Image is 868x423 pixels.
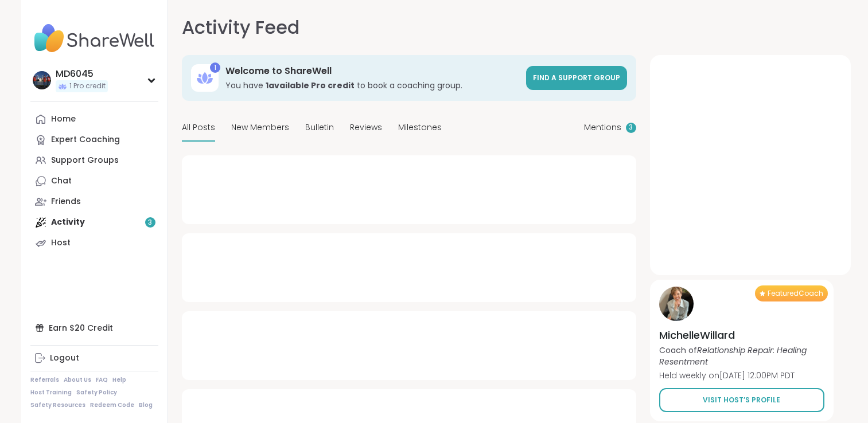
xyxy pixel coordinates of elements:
a: Help [112,376,126,384]
span: Visit Host’s Profile [703,395,780,405]
h4: MichelleWillard [659,328,824,342]
a: Friends [30,191,158,212]
img: MD6045 [33,71,51,89]
b: 1 available Pro credit [266,80,355,91]
div: Expert Coaching [51,134,120,146]
img: MichelleWillard [659,287,694,321]
a: Blog [139,401,153,409]
div: Logout [50,352,79,364]
a: Support Groups [30,150,158,171]
span: 3 [629,123,633,132]
a: Chat [30,171,158,191]
a: Redeem Code [90,401,134,409]
a: Visit Host’s Profile [659,388,824,412]
a: About Us [64,376,91,384]
p: Held weekly on [DATE] 12:00PM PDT [659,370,824,381]
h3: You have to book a coaching group. [225,80,519,91]
i: Relationship Repair: Healing Resentment [659,344,807,367]
span: Featured Coach [768,289,823,298]
div: 1 [210,62,220,73]
a: Host [30,233,158,253]
span: 1 Pro credit [69,81,106,91]
p: Coach of [659,344,824,367]
div: Friends [51,196,81,207]
a: Referrals [30,376,59,384]
a: FAQ [96,376,108,384]
img: ShareWell Nav Logo [30,18,158,58]
div: MD6045 [56,68,108,80]
a: Safety Resources [30,401,85,409]
div: Earn $20 Credit [30,318,158,338]
span: New Members [231,122,289,134]
div: Host [51,237,71,249]
span: Bulletin [305,122,334,134]
a: Home [30,109,158,130]
div: Support Groups [51,155,119,166]
a: Logout [30,348,158,369]
span: Reviews [350,122,382,134]
a: Find a support group [526,66,627,90]
h3: Welcome to ShareWell [225,65,519,77]
a: Expert Coaching [30,130,158,150]
span: Milestones [398,122,442,134]
div: Home [51,113,76,125]
span: All Posts [182,122,215,134]
h1: Activity Feed [182,14,299,41]
span: Find a support group [533,73,620,83]
div: Chat [51,175,72,187]
a: Host Training [30,389,72,397]
span: Mentions [584,122,621,134]
a: Safety Policy [76,389,117,397]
